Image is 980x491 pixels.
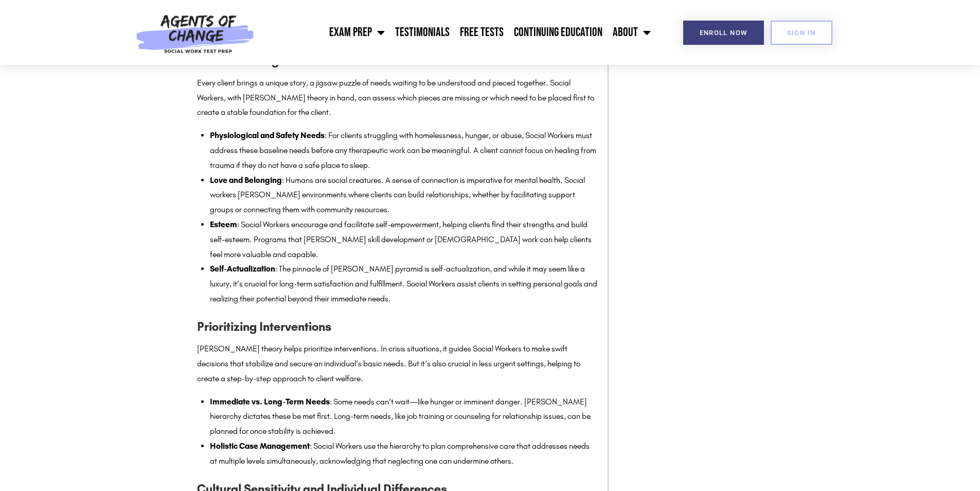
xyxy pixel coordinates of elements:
p: [PERSON_NAME] theory helps prioritize interventions. In crisis situations, it guides Social Worke... [197,342,597,386]
li: : Social Workers use the hierarchy to plan comprehensive care that addresses needs at multiple le... [210,439,597,469]
li: : Some needs can’t wait—like hunger or imminent danger. [PERSON_NAME] hierarchy dictates these be... [210,395,597,439]
strong: Immediate vs. Long-Term Needs [210,397,330,407]
h3: Prioritizing Interventions [197,317,597,336]
li: : Social Workers encourage and facilitate self-empowerment, helping clients find their strengths ... [210,217,597,262]
a: Continuing Education [509,20,608,45]
a: Testimonials [390,20,455,45]
li: : The pinnacle of [PERSON_NAME] pyramid is self-actualization, and while it may seem like a luxur... [210,262,597,306]
p: Every client brings a unique story, a jigsaw puzzle of needs waiting to be understood and pieced ... [197,76,597,120]
li: : Humans are social creatures. A sense of connection is imperative for mental health. Social work... [210,173,597,217]
a: Free Tests [455,20,509,45]
strong: Holistic Case Management [210,441,310,451]
span: SIGN IN [787,29,816,36]
strong: Self-Actualization [210,264,275,274]
a: Enroll Now [683,21,764,45]
strong: Esteem [210,219,237,229]
li: : For clients struggling with homelessness, hunger, or abuse, Social Workers must address these b... [210,128,597,173]
nav: Menu [260,20,656,45]
a: About [608,20,656,45]
strong: Physiological and Safety Needs [210,130,325,140]
a: SIGN IN [771,21,832,45]
a: Exam Prep [324,20,390,45]
strong: Love and Belonging [210,175,282,185]
span: Enroll Now [700,29,747,36]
